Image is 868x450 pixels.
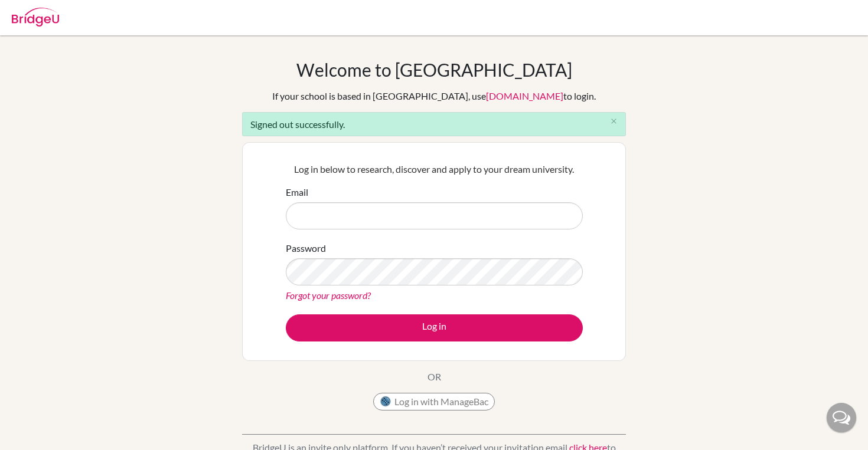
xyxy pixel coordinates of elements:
img: Bridge-U [12,8,59,27]
i: close [609,117,618,126]
button: Close [602,113,625,130]
p: Log in below to research, discover and apply to your dream university. [286,162,583,176]
label: Password [286,241,326,255]
div: If your school is based in [GEOGRAPHIC_DATA], use to login. [272,89,596,103]
a: Forgot your password? [286,290,371,301]
div: Signed out successfully. [242,112,626,136]
button: Log in with ManageBac [373,393,495,410]
label: Email [286,185,308,199]
button: Log in [286,314,583,341]
p: OR [428,370,441,384]
a: [DOMAIN_NAME] [486,90,563,101]
h1: Welcome to [GEOGRAPHIC_DATA] [296,59,572,80]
